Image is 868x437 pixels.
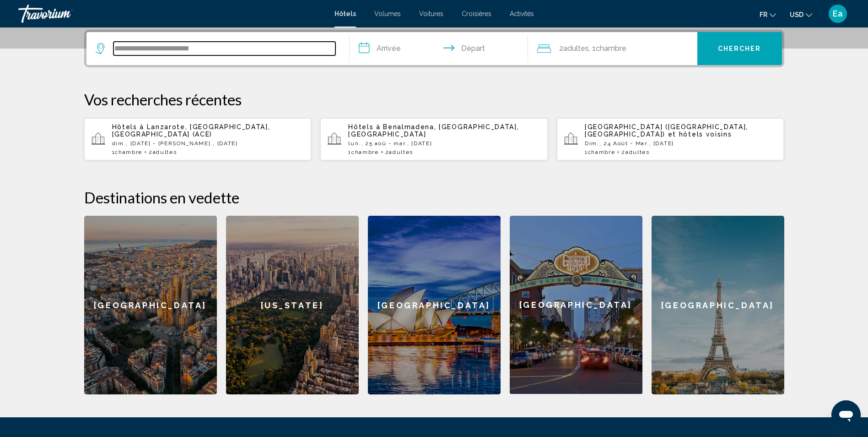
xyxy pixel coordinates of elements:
[557,118,784,161] button: [GEOGRAPHIC_DATA] ([GEOGRAPHIC_DATA], [GEOGRAPHIC_DATA]) et hôtels voisinsDim., 24 Août - Mar., [...
[18,5,325,23] a: Travorium
[149,149,153,155] font: 2
[760,8,776,21] button: Changer la langue
[462,10,491,17] a: Croisières
[112,140,304,147] p: dim., [DATE] - [PERSON_NAME]., [DATE]
[652,216,784,394] a: [GEOGRAPHIC_DATA]
[510,10,534,17] a: Activités
[585,149,588,155] font: 1
[389,149,413,155] span: Adultes
[697,32,782,65] button: Chercher
[153,149,177,155] span: Adultes
[385,149,389,155] font: 2
[585,123,748,138] span: [GEOGRAPHIC_DATA] ([GEOGRAPHIC_DATA], [GEOGRAPHIC_DATA])
[348,123,380,131] span: Hôtels à
[790,11,803,18] span: USD
[348,149,351,155] font: 1
[528,32,697,65] button: Voyageurs : 2 adultes, 0 enfants
[86,32,782,65] div: Widget de recherche
[559,44,563,53] font: 2
[350,32,528,65] button: Dates d’arrivée et de départ
[831,400,861,430] iframe: Bouton de lancement de la fenêtre de messagerie
[419,10,443,17] a: Voitures
[84,118,312,161] button: Hôtels à Lanzarote, [GEOGRAPHIC_DATA], [GEOGRAPHIC_DATA] (ACE)dim., [DATE] - [PERSON_NAME]., [DAT...
[320,118,548,161] button: Hôtels à Benalmadena, [GEOGRAPHIC_DATA], [GEOGRAPHIC_DATA]lun., 25 aoû - mar., [DATE]1Chambre2Adu...
[833,9,843,18] span: Ea
[585,140,777,147] p: Dim., 24 Août - Mar., [DATE]
[84,90,784,109] p: Vos recherches récentes
[826,4,850,23] button: Menu utilisateur
[112,149,115,155] font: 1
[374,10,401,17] a: Volumes
[621,149,625,155] font: 2
[368,216,501,394] a: [GEOGRAPHIC_DATA]
[351,149,379,155] span: Chambre
[348,140,540,147] p: lun., 25 aoû - mar., [DATE]
[84,188,784,207] h2: Destinations en vedette
[760,11,767,18] span: Fr
[668,131,732,138] span: et hôtels voisins
[226,216,359,394] a: [US_STATE]
[790,8,812,21] button: Changer de devise
[348,123,519,138] span: Benalmadena, [GEOGRAPHIC_DATA], [GEOGRAPHIC_DATA]
[563,44,589,53] span: Adultes
[625,149,650,155] span: Adultes
[596,44,626,53] span: Chambre
[334,10,356,17] a: Hôtels
[589,44,596,53] font: , 1
[510,216,642,394] a: [GEOGRAPHIC_DATA]
[84,216,217,394] a: [GEOGRAPHIC_DATA]
[112,123,270,138] span: Lanzarote, [GEOGRAPHIC_DATA], [GEOGRAPHIC_DATA] (ACE)
[588,149,615,155] span: Chambre
[115,149,142,155] span: Chambre
[112,123,144,131] span: Hôtels à
[718,45,761,53] span: Chercher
